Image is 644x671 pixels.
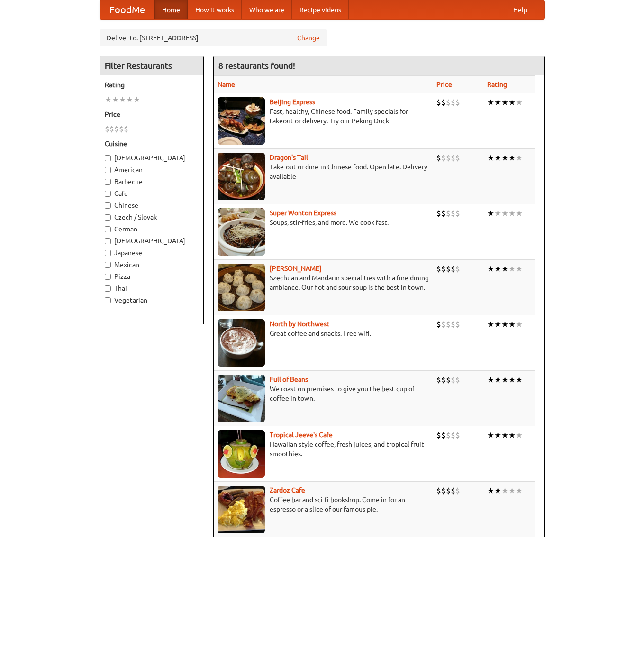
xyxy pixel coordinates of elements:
[455,430,460,441] li: $
[436,153,441,163] li: $
[100,56,203,75] h4: Filter Restaurants
[105,201,199,210] label: Chinese
[455,375,460,385] li: $
[218,81,235,88] a: Name
[218,273,429,292] p: Szechuan and Mandarin specialities with a fine dining ambiance. Our hot and sour soup is the best...
[114,124,119,134] li: $
[494,97,501,108] li: ★
[487,486,494,496] li: ★
[218,61,295,70] ng-pluralize: 8 restaurants found!
[436,97,441,108] li: $
[105,285,111,292] input: Thai
[105,189,199,198] label: Cafe
[105,110,199,119] h5: Price
[270,154,308,161] a: Dragon's Tail
[506,0,535,19] a: Help
[441,97,446,108] li: $
[218,430,265,478] img: jeeves.jpg
[508,97,516,108] li: ★
[494,375,501,385] li: ★
[270,487,305,494] a: Zardoz Cafe
[516,97,523,108] li: ★
[494,208,501,219] li: ★
[508,486,516,496] li: ★
[105,236,199,246] label: [DEMOGRAPHIC_DATA]
[501,153,508,163] li: ★
[436,81,452,88] a: Price
[451,319,455,330] li: $
[501,97,508,108] li: ★
[508,375,516,385] li: ★
[218,384,429,403] p: We roast on premises to give you the best cup of coffee in town.
[501,319,508,330] li: ★
[119,124,124,134] li: $
[455,208,460,219] li: $
[105,250,111,256] input: Japanese
[105,274,111,280] input: Pizza
[451,486,455,496] li: $
[455,486,460,496] li: $
[105,177,199,186] label: Barbecue
[105,80,199,90] h5: Rating
[105,238,111,244] input: [DEMOGRAPHIC_DATA]
[112,94,119,105] li: ★
[270,265,322,272] b: [PERSON_NAME]
[441,153,446,163] li: $
[494,430,501,441] li: ★
[516,430,523,441] li: ★
[105,167,111,173] input: American
[105,214,111,221] input: Czech / Slovak
[446,430,451,441] li: $
[446,319,451,330] li: $
[451,375,455,385] li: $
[270,209,336,217] b: Super Wonton Express
[501,486,508,496] li: ★
[441,208,446,219] li: $
[446,375,451,385] li: $
[105,124,109,134] li: $
[455,153,460,163] li: $
[451,208,455,219] li: $
[105,297,111,303] input: Vegetarian
[297,33,320,43] a: Change
[218,319,265,367] img: north.jpg
[455,319,460,330] li: $
[100,0,154,19] a: FoodMe
[441,375,446,385] li: $
[242,0,292,19] a: Who we are
[494,486,501,496] li: ★
[105,139,199,148] h5: Cuisine
[105,165,199,175] label: American
[105,262,111,268] input: Mexican
[270,431,333,439] b: Tropical Jeeve's Cafe
[436,486,441,496] li: $
[218,329,429,338] p: Great coffee and snacks. Free wifi.
[508,430,516,441] li: ★
[105,224,199,234] label: German
[218,218,429,227] p: Soups, stir-fries, and more. We cook fast.
[487,153,494,163] li: ★
[436,430,441,441] li: $
[446,264,451,274] li: $
[508,319,516,330] li: ★
[109,124,114,134] li: $
[487,319,494,330] li: ★
[270,320,329,328] a: North by Northwest
[516,153,523,163] li: ★
[446,208,451,219] li: $
[508,264,516,274] li: ★
[105,179,111,185] input: Barbecue
[455,97,460,108] li: $
[441,486,446,496] li: $
[218,486,265,533] img: zardoz.jpg
[105,153,199,163] label: [DEMOGRAPHIC_DATA]
[270,376,308,383] b: Full of Beans
[105,248,199,257] label: Japanese
[501,375,508,385] li: ★
[516,319,523,330] li: ★
[451,97,455,108] li: $
[218,375,265,422] img: beans.jpg
[501,430,508,441] li: ★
